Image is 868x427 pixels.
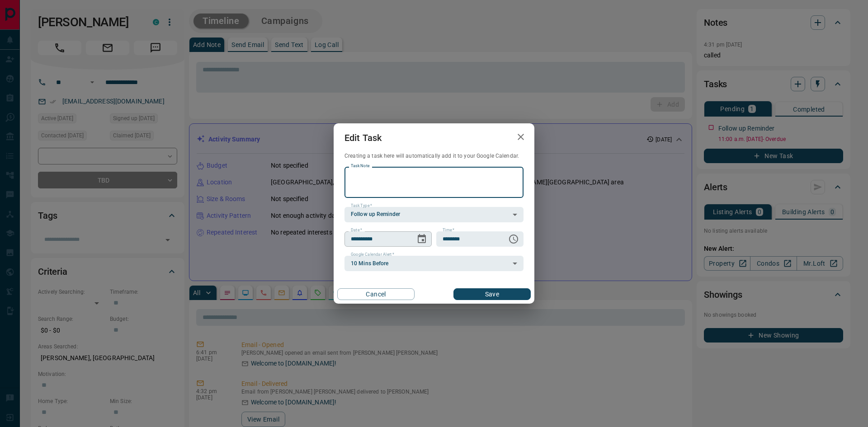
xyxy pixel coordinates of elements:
label: Date [351,227,362,233]
button: Choose date, selected date is Oct 14, 2025 [413,230,431,248]
label: Task Type [351,203,372,209]
button: Choose time, selected time is 11:00 AM [505,230,523,248]
button: Save [453,288,531,300]
label: Time [443,227,454,233]
div: Follow up Reminder [344,207,524,222]
h2: Edit Task [334,123,392,152]
label: Google Calendar Alert [351,252,394,258]
label: Task Note [351,163,369,169]
button: Cancel [337,288,415,300]
p: Creating a task here will automatically add it to your Google Calendar. [344,152,524,160]
div: 10 Mins Before [344,256,524,271]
